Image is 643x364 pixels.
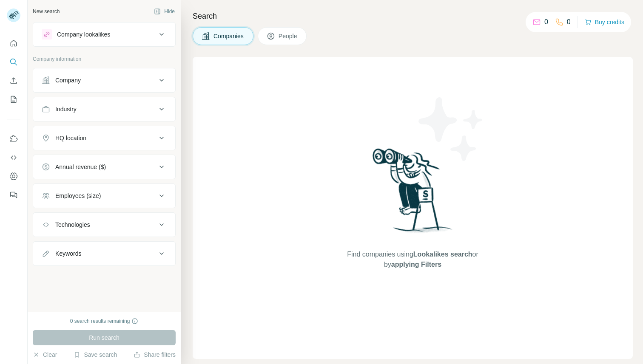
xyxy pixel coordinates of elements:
[33,24,175,45] button: Company lookalikes
[55,163,106,171] div: Annual revenue ($)
[55,192,101,200] div: Employees (size)
[193,10,633,22] h4: Search
[567,17,571,27] p: 0
[33,8,60,15] div: New search
[148,5,181,18] button: Hide
[344,249,481,270] span: Find companies using or by
[7,187,20,203] button: Feedback
[33,157,175,177] button: Annual revenue ($)
[33,350,57,359] button: Clear
[585,16,624,28] button: Buy credits
[33,214,175,235] button: Technologies
[7,92,20,107] button: My lists
[55,105,77,113] div: Industry
[33,128,175,148] button: HQ location
[7,54,20,70] button: Search
[413,251,472,258] span: Lookalikes search
[55,220,90,229] div: Technologies
[7,150,20,165] button: Use Surfe API
[55,76,81,85] div: Company
[7,36,20,51] button: Quick start
[544,17,548,27] p: 0
[369,146,457,241] img: Surfe Illustration - Woman searching with binoculars
[74,350,117,359] button: Save search
[55,249,81,258] div: Keywords
[33,243,175,264] button: Keywords
[57,30,110,39] div: Company lookalikes
[55,134,86,142] div: HQ location
[33,186,175,206] button: Employees (size)
[213,32,245,40] span: Companies
[413,91,489,167] img: Surfe Illustration - Stars
[7,73,20,88] button: Enrich CSV
[7,131,20,147] button: Use Surfe on LinkedIn
[279,32,298,40] span: People
[391,261,441,268] span: applying Filters
[70,317,139,325] div: 0 search results remaining
[33,70,175,90] button: Company
[7,169,20,184] button: Dashboard
[33,99,175,119] button: Industry
[33,55,176,63] p: Company information
[134,350,176,359] button: Share filters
